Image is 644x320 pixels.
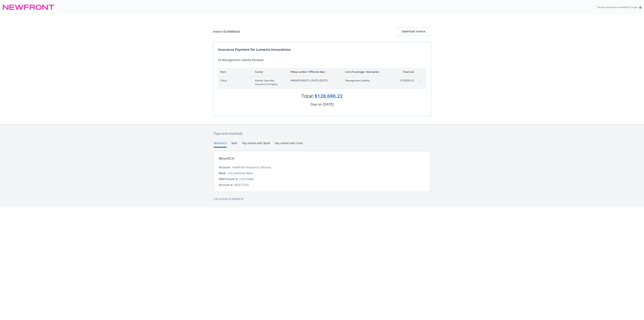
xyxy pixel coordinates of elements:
[219,183,233,187] div: Account #
[228,171,253,175] div: City National Bank
[323,102,334,107] div: [DATE]
[234,183,249,187] div: 450277525
[220,70,249,74] div: Item
[275,141,303,148] button: Pay online with Card
[213,29,240,34] div: Invoice ID: 594B56A5
[345,70,393,74] div: Line of coverage / description
[219,156,234,161] div: Wire/ACH
[218,76,426,88] div: PolicyAtlantic Specialty Insurance Company#MGMT4309272- [DATE]-[DATE]Management Liability$128,690...
[219,177,237,181] div: ABA/Transit #
[345,79,393,82] span: Management Liability
[231,141,237,148] button: Mail
[291,79,339,82] span: #MGMT4309272 - [DATE]-[DATE]
[255,79,284,86] span: Atlantic Specialty Insurance Company
[311,102,322,107] div: Due on
[242,141,270,148] button: Pay online with Bank
[218,47,426,52] div: Insurance Payment for Lumenix Innovations
[219,171,226,175] div: Bank:
[399,70,414,74] div: Total cost
[219,165,231,169] div: Account:
[255,70,284,74] div: Carrier
[315,93,343,99] div: $128,690.22
[417,79,424,85] button: expand content
[239,177,254,181] div: 122016066
[301,93,314,99] div: Total:
[396,27,431,35] button: Download Invoice
[597,5,638,9] p: Secure payments provided by Stripe
[399,79,414,82] span: $128,690.22
[232,165,271,169] div: Newfront Insurance Services
[396,28,431,35] div: Download Invoice
[214,197,430,201] div: CA License # 0H55918
[214,131,430,136] div: Payment methods
[218,58,426,62] div: 25 Management Liability Renewal
[291,70,339,74] div: Policy number / Effective date
[214,141,227,148] button: Wire/ACH
[220,79,249,82] span: Policy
